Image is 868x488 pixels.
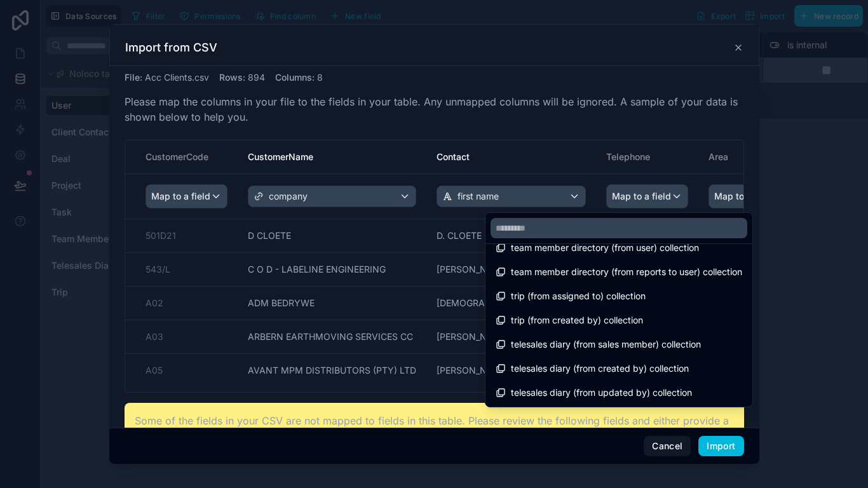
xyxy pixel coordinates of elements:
span: telesales diary (from created by) collection [511,361,689,376]
span: team member directory (from user) collection [511,240,699,255]
span: trip (from assigned to) collection [511,288,646,304]
span: telesales diary (from updated by) collection [511,385,692,400]
span: trip (from created by) collection [511,313,643,328]
div: scrollable content [125,140,743,392]
span: team member directory (from reports to user) collection [511,264,742,280]
span: telesales diary (from sales member) collection [511,337,701,352]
